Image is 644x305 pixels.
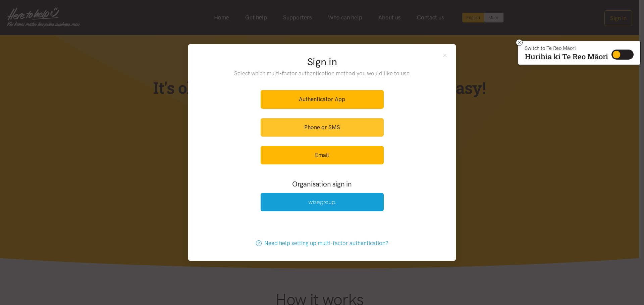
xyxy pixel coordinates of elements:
p: Switch to Te Reo Māori [525,46,608,50]
a: Phone or SMS [261,118,384,137]
p: Hurihia ki Te Reo Māori [525,54,608,60]
a: Need help setting up multi-factor authentication? [249,234,395,252]
button: Close [442,52,448,58]
p: Select which multi-factor authentication method you would like to use [221,69,424,78]
a: Email [261,146,384,164]
h3: Organisation sign in [242,179,402,189]
h2: Sign in [221,55,424,69]
a: Authenticator App [261,90,384,108]
img: Wise Group [308,200,336,206]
